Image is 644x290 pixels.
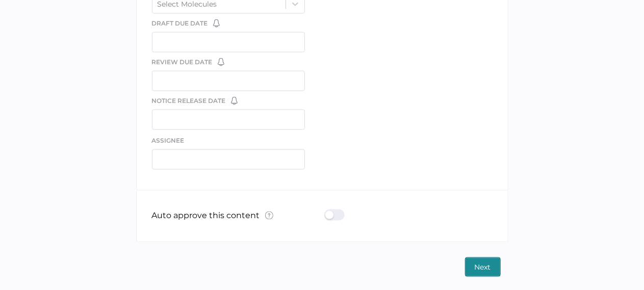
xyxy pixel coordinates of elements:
[475,258,491,276] span: Next
[152,19,208,28] span: Draft Due Date
[152,210,273,222] p: Auto approve this content
[152,58,213,67] span: Review Due Date
[265,212,273,220] img: tooltip-default.0a89c667.svg
[231,97,238,105] img: bell-default.8986a8bf.svg
[465,257,501,277] button: Next
[152,96,226,106] span: Notice Release Date
[218,58,224,66] img: bell-default.8986a8bf.svg
[213,19,220,28] img: bell-default.8986a8bf.svg
[152,137,185,144] span: Assignee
